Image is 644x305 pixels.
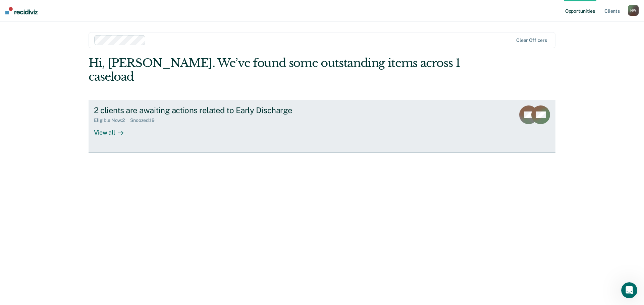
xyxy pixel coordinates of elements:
a: 2 clients are awaiting actions related to Early DischargeEligible Now:2Snoozed:19View all [89,100,555,153]
img: Recidiviz [5,7,38,14]
div: Hi, [PERSON_NAME]. We’ve found some outstanding items across 1 caseload [89,56,462,84]
iframe: Intercom live chat [621,282,637,298]
div: View all [94,123,131,136]
div: Snoozed : 19 [130,118,160,123]
button: NW [628,5,639,16]
div: N W [628,5,639,16]
div: Eligible Now : 2 [94,118,130,123]
div: Clear officers [516,37,547,43]
div: 2 clients are awaiting actions related to Early Discharge [94,105,329,115]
